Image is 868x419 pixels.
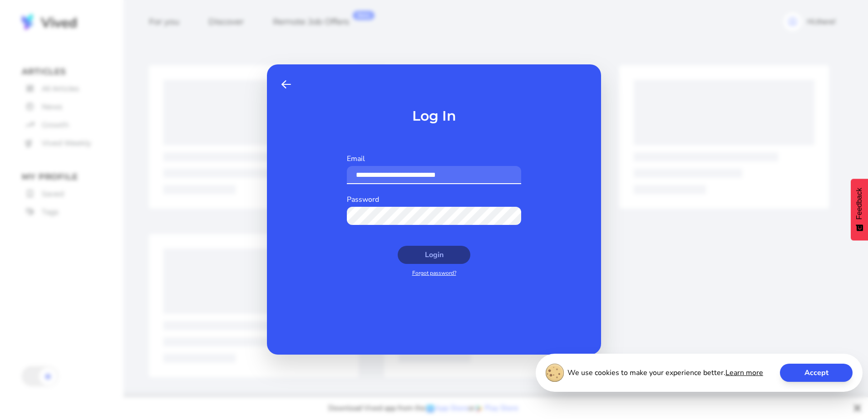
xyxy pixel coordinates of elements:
a: Forgot password? [412,269,456,277]
label: Email [347,154,365,164]
a: Learn more [725,367,763,378]
button: Accept [780,364,853,382]
label: Password [347,195,379,205]
button: Feedback - Show survey [851,179,868,240]
h1: Log In [412,108,456,124]
span: Feedback [855,188,863,219]
button: Login [398,246,470,264]
div: We use cookies to make your experience better. [536,354,863,392]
